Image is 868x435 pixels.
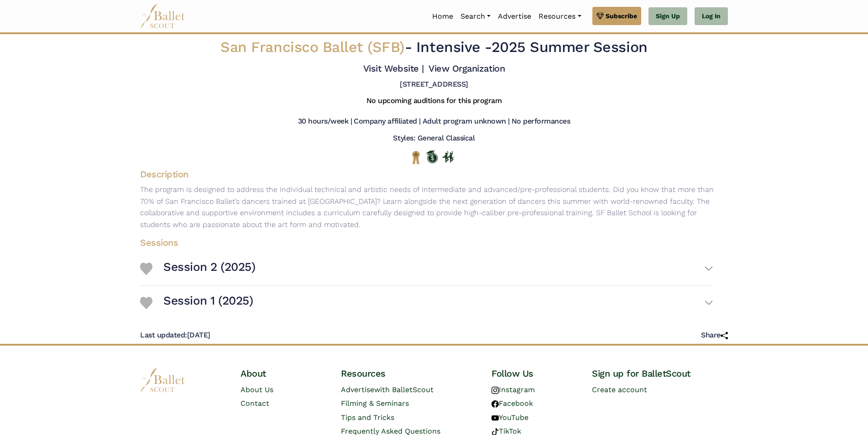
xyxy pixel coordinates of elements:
button: Session 2 (2025) [163,256,713,282]
a: Sign Up [648,7,687,26]
h4: About [241,368,326,379]
h5: Company affiliated | [354,117,420,126]
a: Instagram [492,385,535,394]
a: Visit Website | [363,63,424,74]
img: youtube logo [492,414,499,422]
a: Tips and Tricks [341,413,394,422]
a: Subscribe [592,7,641,25]
a: About Us [241,385,273,394]
h3: Session 1 (2025) [163,293,253,309]
img: instagram logo [492,387,499,394]
img: logo [140,368,186,393]
a: Log In [695,7,728,26]
h4: Follow Us [492,368,577,379]
img: National [410,150,422,165]
a: Resources [535,7,585,26]
a: Create account [592,385,647,394]
img: Heart [140,297,152,309]
button: Session 1 (2025) [163,290,713,316]
h5: No performances [512,117,570,126]
span: with BalletScout [374,385,434,394]
span: Last updated: [140,331,187,339]
h4: Sessions [133,237,721,249]
a: View Organization [429,63,505,74]
a: Contact [241,399,269,408]
h4: Sign up for BalletScout [592,368,728,379]
img: In Person [442,151,454,163]
h5: [STREET_ADDRESS] [400,80,468,89]
h5: No upcoming auditions for this program [366,96,502,106]
h3: Session 2 (2025) [163,259,255,275]
span: San Francisco Ballet (SFB) [220,38,405,56]
a: Filming & Seminars [341,399,409,408]
h5: Styles: General Classical [393,134,475,143]
h2: - 2025 Summer Session [190,38,678,57]
a: Advertisewith BalletScout [341,385,434,394]
a: Search [457,7,494,26]
p: The program is designed to address the individual technical and artistic needs of intermediate an... [133,184,735,230]
a: YouTube [492,413,528,422]
h4: Description [133,168,735,180]
img: Offers Scholarship [426,150,438,163]
h4: Resources [341,368,477,379]
h5: [DATE] [140,331,210,340]
h5: Share [701,331,728,340]
img: facebook logo [492,400,499,408]
span: Subscribe [606,11,637,21]
h5: Adult program unknown | [423,117,510,126]
a: Facebook [492,399,533,408]
a: Advertise [494,7,535,26]
a: Home [429,7,457,26]
img: Heart [140,263,152,275]
img: gem.svg [596,11,604,21]
h5: 30 hours/week | [298,117,352,126]
span: Intensive - [416,38,492,56]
